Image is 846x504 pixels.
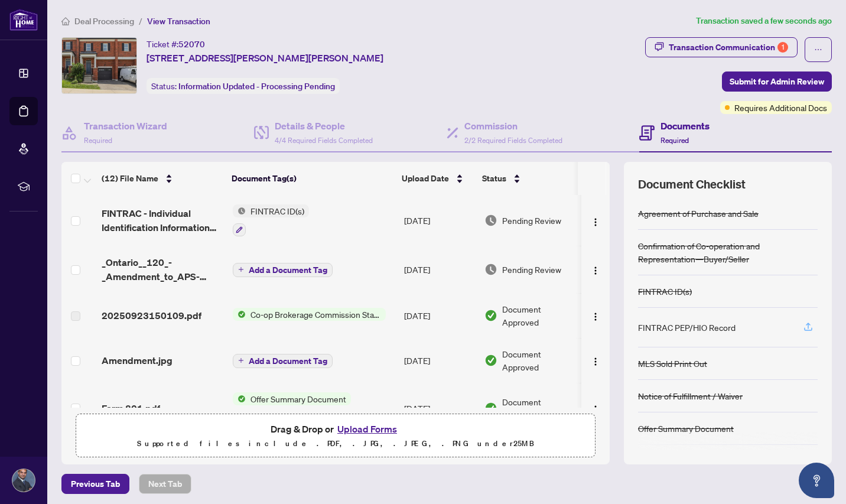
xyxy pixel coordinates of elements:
li: / [139,14,142,28]
div: MLS Sold Print Out [638,357,707,370]
span: 52070 [178,39,205,50]
img: IMG-W12225146_1.jpg [62,38,136,93]
button: Logo [586,260,605,279]
span: Amendment.jpg [102,353,173,368]
h4: Details & People [275,119,373,133]
button: Logo [586,351,605,370]
div: Status: [147,78,340,94]
span: Upload Date [402,172,449,185]
button: Submit for Admin Review [722,71,832,92]
div: 1 [777,42,788,53]
span: Document Checklist [638,176,746,193]
span: plus [238,266,244,272]
th: (12) File Name [97,162,227,195]
td: [DATE] [399,383,480,434]
span: Add a Document Tag [249,357,327,365]
img: Logo [591,357,600,366]
div: FINTRAC PEP/HIO Record [638,321,736,334]
span: Information Updated - Processing Pending [178,81,335,92]
button: Logo [586,399,605,418]
span: Previous Tab [71,474,120,493]
span: Pending Review [502,263,561,276]
img: Logo [591,266,600,275]
span: Document Approved [502,347,576,373]
td: [DATE] [399,338,480,383]
span: _Ontario__120_-_Amendment_to_APS-September_26 1.pdf [102,255,223,284]
button: Previous Tab [61,474,129,494]
span: Deal Processing [74,16,134,27]
span: Requires Additional Docs [734,101,827,114]
img: Profile Icon [12,469,35,492]
button: Transaction Communication1 [645,37,798,57]
img: Logo [591,405,600,414]
div: Ticket #: [147,37,205,51]
h4: Transaction Wizard [84,119,167,133]
th: Document Tag(s) [227,162,396,195]
button: Logo [586,306,605,325]
span: Document Approved [502,303,576,329]
p: Supported files include .PDF, .JPG, .JPEG, .PNG under 25 MB [83,437,588,451]
article: Transaction saved a few seconds ago [696,14,832,28]
button: Add a Document Tag [233,354,333,368]
span: plus [238,357,244,363]
span: (12) File Name [102,172,158,185]
span: Drag & Drop or [271,421,401,437]
td: [DATE] [399,195,480,246]
span: Document Approved [502,395,576,421]
span: 2/2 Required Fields Completed [464,136,562,145]
div: Notice of Fulfillment / Waiver [638,389,743,402]
div: Offer Summary Document [638,422,734,435]
div: FINTRAC ID(s) [638,285,692,298]
div: Confirmation of Co-operation and Representation—Buyer/Seller [638,239,818,265]
span: FINTRAC ID(s) [246,204,309,217]
span: Status [482,172,506,185]
img: Document Status [484,402,497,415]
button: Logo [586,211,605,230]
span: Drag & Drop orUpload FormsSupported files include .PDF, .JPG, .JPEG, .PNG under25MB [76,414,595,458]
span: Co-op Brokerage Commission Statement [246,308,386,321]
img: Document Status [484,214,497,227]
button: Status IconFINTRAC ID(s) [233,204,309,236]
img: logo [9,9,38,31]
img: Document Status [484,263,497,276]
img: Document Status [484,309,497,322]
button: Open asap [799,463,834,498]
button: Status IconCo-op Brokerage Commission Statement [233,308,386,321]
button: Add a Document Tag [233,262,333,277]
h4: Commission [464,119,562,133]
span: Offer Summary Document [246,392,351,405]
span: home [61,17,70,25]
span: Required [660,136,689,145]
th: Status [477,162,578,195]
div: Transaction Communication [669,38,788,57]
img: Logo [591,312,600,321]
img: Status Icon [233,392,246,405]
button: Add a Document Tag [233,353,333,368]
span: FINTRAC - Individual Identification Information Record-64 [PERSON_NAME].pdf [102,206,223,235]
button: Next Tab [139,474,191,494]
button: Upload Forms [334,421,401,437]
div: Agreement of Purchase and Sale [638,207,759,220]
span: Submit for Admin Review [730,72,824,91]
span: 4/4 Required Fields Completed [275,136,373,145]
span: ellipsis [814,45,822,54]
span: 20250923150109.pdf [102,308,201,323]
button: Add a Document Tag [233,263,333,277]
h4: Documents [660,119,710,133]
span: Form 801.pdf [102,401,160,415]
img: Logo [591,217,600,227]
th: Upload Date [397,162,477,195]
span: Required [84,136,112,145]
span: View Transaction [147,16,210,27]
span: [STREET_ADDRESS][PERSON_NAME][PERSON_NAME] [147,51,383,65]
img: Document Status [484,354,497,367]
td: [DATE] [399,246,480,293]
button: Status IconOffer Summary Document [233,392,351,424]
td: [DATE] [399,293,480,338]
span: Add a Document Tag [249,266,327,274]
img: Status Icon [233,204,246,217]
img: Status Icon [233,308,246,321]
span: Pending Review [502,214,561,227]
